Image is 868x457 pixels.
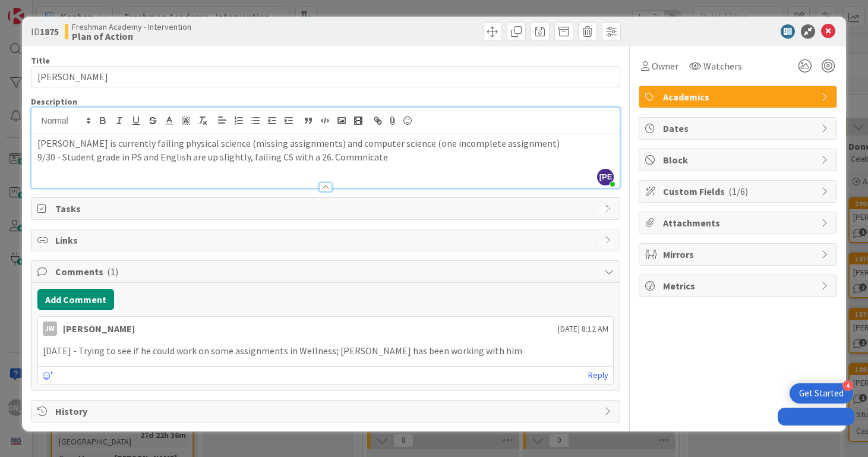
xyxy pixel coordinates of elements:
[663,90,815,104] span: Academics
[31,96,77,107] span: Description
[597,169,614,185] span: [PERSON_NAME]
[37,289,114,310] button: Add Comment
[663,184,815,198] span: Custom Fields
[31,66,621,87] input: type card name here...
[37,137,614,150] p: [PERSON_NAME] is currently failing physical science (missing assignments) and computer science (o...
[55,264,599,279] span: Comments
[43,322,57,336] div: JW
[37,150,614,164] p: 9/30 - Student grade in PS and English are up slightly, failing CS with a 26. Commnicate
[31,55,50,66] label: Title
[663,216,815,230] span: Attachments
[55,233,599,247] span: Links
[558,323,608,335] span: [DATE] 8:12 AM
[40,26,59,37] b: 1875
[72,22,191,31] span: Freshman Academy - Intervention
[43,344,609,358] p: [DATE] - Trying to see if he could work on some assignments in Wellness; [PERSON_NAME] has been w...
[790,383,853,404] div: Open Get Started checklist, remaining modules: 4
[55,404,599,418] span: History
[663,121,815,135] span: Dates
[703,59,742,73] span: Watchers
[55,201,599,216] span: Tasks
[842,380,853,391] div: 4
[588,368,608,383] a: Reply
[63,322,135,336] div: [PERSON_NAME]
[663,153,815,167] span: Block
[652,59,678,73] span: Owner
[72,31,191,41] b: Plan of Action
[799,387,844,399] div: Get Started
[663,279,815,293] span: Metrics
[107,266,118,278] span: ( 1 )
[663,247,815,261] span: Mirrors
[31,24,59,39] span: ID
[728,185,748,197] span: ( 1/6 )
